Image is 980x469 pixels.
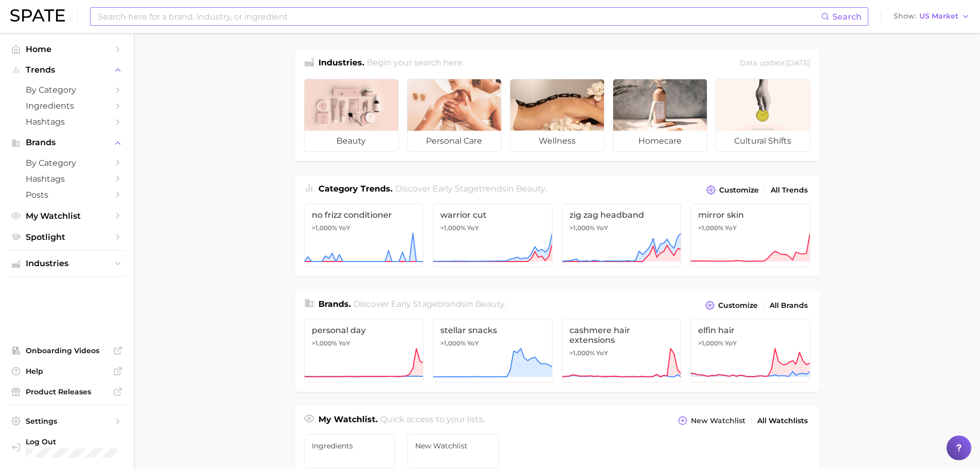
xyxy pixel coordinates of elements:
button: Customize [704,183,761,197]
button: Industries [8,256,126,271]
button: New Watchlist [675,413,747,428]
a: personal care [407,79,502,152]
span: cultural shifts [716,131,810,151]
span: Brands . [318,299,351,309]
a: All Watchlists [755,414,810,428]
span: homecare [613,131,707,151]
span: All Brands [770,301,808,310]
span: Customize [718,301,758,310]
h2: Begin your search here. [367,57,464,71]
span: US Market [919,13,958,19]
span: zig zag headband [569,210,674,220]
a: Hashtags [8,171,126,187]
span: Industries [26,259,108,268]
a: mirror skin>1,000% YoY [690,203,810,267]
span: beauty [305,131,398,151]
span: >1,000% [440,339,466,347]
span: warrior cut [440,210,545,220]
button: Trends [8,62,126,78]
span: >1,000% [569,224,595,232]
span: My Watchlist [26,211,108,221]
h2: Quick access to your lists. [380,413,485,428]
a: warrior cut>1,000% YoY [433,203,553,267]
a: Onboarding Videos [8,343,126,358]
span: YoY [596,349,608,357]
span: YoY [338,339,350,348]
span: by Category [26,85,108,95]
a: stellar snacks>1,000% YoY [433,319,553,383]
button: ShowUS Market [891,10,972,23]
button: Customize [703,298,760,312]
a: Product Releases [8,384,126,399]
span: personal care [407,131,501,151]
span: Onboarding Videos [26,346,108,355]
span: YoY [725,224,737,232]
a: ingredients [304,434,396,468]
span: >1,000% [440,224,466,232]
a: no frizz conditioner>1,000% YoY [304,203,424,267]
span: mirror skin [698,210,803,220]
span: YoY [725,339,737,348]
span: Spotlight [26,232,108,242]
span: Brands [26,138,108,147]
a: zig zag headband>1,000% YoY [562,203,682,267]
span: Discover Early Stage trends in . [395,184,546,194]
a: wellness [510,79,604,152]
span: >1,000% [698,339,723,347]
a: cultural shifts [716,79,810,152]
span: Help [26,367,108,376]
span: cashmere hair extensions [569,325,674,345]
span: Product Releases [26,387,108,396]
span: elfin hair [698,325,803,335]
span: YoY [467,224,479,232]
a: Spotlight [8,229,126,245]
span: Settings [26,416,108,426]
span: Log Out [26,437,131,446]
a: homecare [613,79,707,152]
a: Help [8,363,126,379]
span: stellar snacks [440,325,545,335]
span: beauty [516,184,545,194]
span: Category Trends . [318,184,393,194]
img: SPATE [10,9,65,22]
span: Trends [26,65,108,75]
span: New Watchlist [691,416,745,425]
span: beauty [475,299,504,309]
span: >1,000% [312,224,337,232]
span: Discover Early Stage brands in . [353,299,506,309]
span: Search [832,12,862,22]
a: All Trends [768,183,810,197]
div: Data update: [DATE] [740,57,810,71]
span: Customize [719,186,759,195]
button: Brands [8,135,126,150]
a: Log out. Currently logged in with e-mail anna.katsnelson@mane.com. [8,434,126,461]
a: All Brands [767,299,810,312]
span: YoY [467,339,479,348]
span: >1,000% [569,349,595,357]
span: Hashtags [26,117,108,127]
a: elfin hair>1,000% YoY [690,319,810,383]
a: beauty [304,79,399,152]
span: All Watchlists [757,416,808,425]
span: Posts [26,190,108,200]
a: personal day>1,000% YoY [304,319,424,383]
span: YoY [596,224,608,232]
a: Home [8,41,126,57]
a: by Category [8,82,126,98]
a: Hashtags [8,114,126,130]
span: >1,000% [312,339,337,347]
a: Ingredients [8,98,126,114]
span: Home [26,44,108,54]
span: YoY [338,224,350,232]
span: wellness [510,131,604,151]
a: New Watchlist [407,434,499,468]
span: All Trends [771,186,808,195]
a: Posts [8,187,126,203]
h1: My Watchlist. [318,413,378,428]
a: cashmere hair extensions>1,000% YoY [562,319,682,383]
a: by Category [8,155,126,171]
span: Show [894,13,916,19]
h1: Industries. [318,57,364,71]
a: Settings [8,413,126,429]
span: ingredients [312,442,388,450]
